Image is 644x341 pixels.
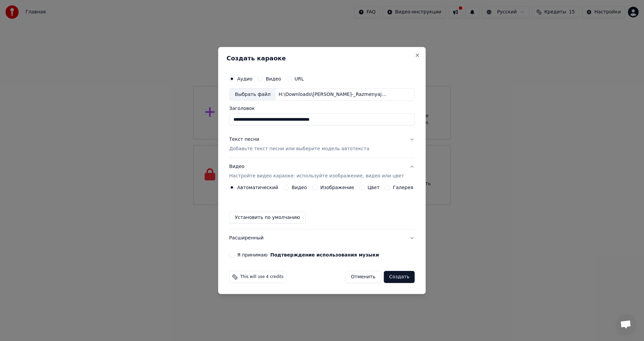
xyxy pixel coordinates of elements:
[291,185,307,190] label: Видео
[229,212,306,224] button: Установить по умолчанию
[240,274,283,280] span: This will use 4 credits
[320,185,354,190] label: Изображение
[229,136,259,143] div: Текст песни
[270,252,379,257] button: Я принимаю
[266,76,281,81] label: Видео
[237,252,379,257] label: Я принимаю
[237,185,278,190] label: Автоматический
[229,158,415,185] button: ВидеоНастройте видео караоке: используйте изображение, видео или цвет
[294,76,304,81] label: URL
[276,91,390,98] div: H:\Downloads\[PERSON_NAME]-_Razmenyajjte_74695271.mp3
[229,89,276,101] div: Выбрать файл
[229,131,415,158] button: Текст песниДобавьте текст песни или выберите модель автотекста
[229,106,415,111] label: Заголовок
[229,229,415,247] button: Расширенный
[229,146,369,153] p: Добавьте текст песни или выберите модель автотекста
[229,185,415,229] div: ВидеоНастройте видео караоке: используйте изображение, видео или цвет
[226,55,417,61] h2: Создать караоке
[237,76,252,81] label: Аудио
[393,185,414,190] label: Галерея
[345,271,381,283] button: Отменить
[384,271,415,283] button: Создать
[229,173,404,179] p: Настройте видео караоке: используйте изображение, видео или цвет
[368,185,380,190] label: Цвет
[229,164,404,180] div: Видео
